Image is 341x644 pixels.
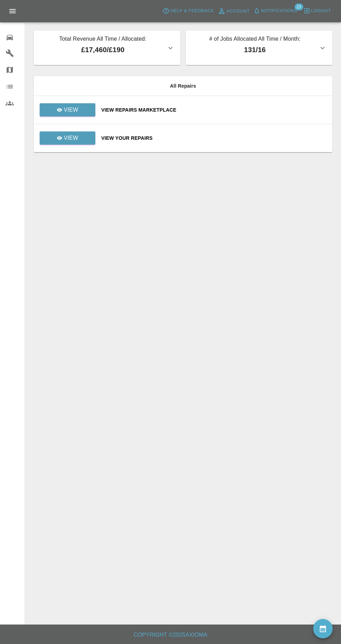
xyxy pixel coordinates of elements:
button: Open drawer [4,3,21,19]
a: View [40,103,95,116]
span: Notifications [261,7,297,15]
p: Total Revenue All Time / Allocated: [39,35,166,45]
p: £17,460 / £190 [39,45,166,55]
th: All Repairs [34,76,332,96]
a: View Repairs Marketplace [101,106,327,113]
p: # of Jobs Allocated All Time / Month: [191,35,318,45]
button: # of Jobs Allocated All Time / Month:131/16 [186,31,332,65]
button: Total Revenue All Time / Allocated:£17,460/£190 [34,31,180,65]
a: View [39,107,96,112]
button: Help & Feedback [161,6,215,16]
a: View [40,131,95,145]
h6: Copyright © 2025 Axioma [6,630,335,640]
button: availability [313,619,333,638]
span: Account [227,7,250,15]
span: Logout [311,7,331,15]
span: Help & Feedback [170,7,214,15]
span: 23 [294,3,303,10]
a: View Your Repairs [101,135,327,142]
a: View [39,135,96,140]
p: View [64,134,78,142]
button: Logout [302,6,333,16]
button: Notifications [252,6,299,16]
a: Account [216,6,252,17]
p: 131 / 16 [191,45,318,55]
p: View [64,106,78,114]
